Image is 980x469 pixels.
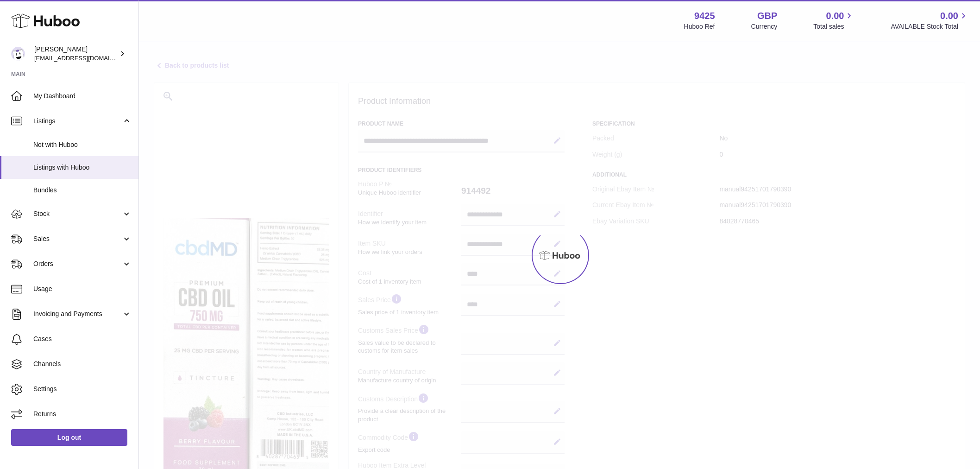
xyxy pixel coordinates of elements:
span: Invoicing and Payments [33,310,122,318]
strong: 9425 [694,10,715,22]
span: AVAILABLE Stock Total [891,22,969,31]
span: Bundles [33,186,132,195]
span: Orders [33,260,122,268]
span: [EMAIL_ADDRESS][DOMAIN_NAME] [34,54,136,62]
div: [PERSON_NAME] [34,45,118,63]
a: 0.00 Total sales [813,10,854,31]
span: Usage [33,285,132,293]
span: 0.00 [940,10,958,22]
span: Total sales [813,22,854,31]
img: internalAdmin-9425@internal.huboo.com [11,47,25,61]
span: Returns [33,410,132,418]
a: 0.00 AVAILABLE Stock Total [891,10,969,31]
span: Listings [33,117,122,126]
span: Listings with Huboo [33,163,132,172]
span: My Dashboard [33,92,132,101]
div: Currency [751,22,778,31]
span: Cases [33,335,132,343]
strong: GBP [757,10,777,22]
span: Channels [33,360,132,368]
div: Huboo Ref [684,22,715,31]
span: Stock [33,209,122,218]
span: Sales [33,234,122,243]
a: Log out [11,429,127,446]
span: 0.00 [826,10,844,22]
span: Not with Huboo [33,140,132,149]
span: Settings [33,385,132,393]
